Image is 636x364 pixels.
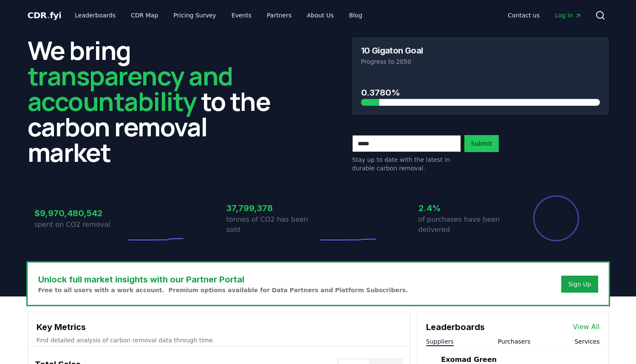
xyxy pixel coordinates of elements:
[225,8,258,23] a: Events
[418,202,510,214] h3: 2.4%
[548,8,588,23] a: Log in
[68,8,369,23] nav: Main
[28,10,62,20] span: CDR fyi
[555,11,581,20] span: Log in
[464,135,499,152] button: Submit
[226,214,318,235] p: tonnes of CO2 has been sold
[426,321,485,333] h3: Leaderboards
[426,337,454,346] button: Suppliers
[38,286,408,294] p: Free to all users with a work account. Premium options available for Data Partners and Platform S...
[532,195,580,242] div: Percentage of sales delivered
[352,155,461,172] p: Stay up to date with the latest in durable carbon removal.
[573,322,600,332] a: View All
[226,202,318,214] h3: 37,799,378
[260,8,298,23] a: Partners
[37,336,401,344] p: Find detailed analysis of carbon removal data through time.
[418,214,510,235] p: of purchases have been delivered
[501,8,588,23] nav: Main
[124,8,165,23] a: CDR Map
[34,220,126,230] p: spent on CO2 removal
[37,321,401,333] h3: Key Metrics
[498,337,531,346] button: Purchasers
[38,273,408,286] h3: Unlock full market insights with our Partner Portal
[361,86,600,99] h3: 0.3780%
[68,8,122,23] a: Leaderboards
[28,58,233,119] span: transparency and accountability
[501,8,546,23] a: Contact us
[361,57,600,66] p: Progress to 2050
[28,9,62,21] a: CDR.fyi
[361,46,423,55] h3: 10 Gigaton Goal
[574,337,599,346] button: Services
[28,37,284,165] h2: We bring to the carbon removal market
[342,8,369,23] a: Blog
[300,8,340,23] a: About Us
[167,8,223,23] a: Pricing Survey
[568,280,591,288] a: Sign Up
[561,276,598,293] button: Sign Up
[47,10,50,20] span: .
[34,207,126,220] h3: $9,970,480,542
